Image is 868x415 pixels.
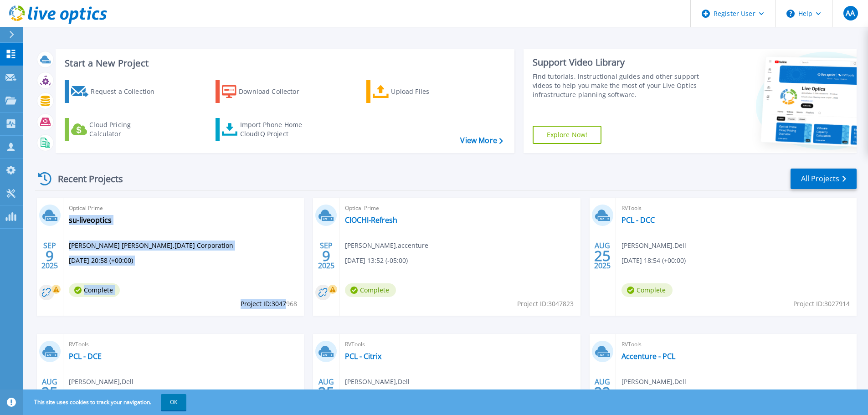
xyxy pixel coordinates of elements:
span: Project ID: 3027914 [793,299,850,309]
div: Import Phone Home CloudIQ Project [240,120,311,138]
span: 25 [318,388,334,396]
span: [DATE] 13:52 (-05:00) [345,256,408,266]
span: RVTools [621,203,851,213]
a: CIOCHI-Refresh [345,215,397,225]
a: Download Collector [216,80,317,103]
span: 22 [594,388,611,396]
span: [DATE] 20:58 (+00:00) [69,256,133,266]
div: Recent Projects [35,168,135,190]
span: Project ID: 3047823 [517,299,574,309]
div: AUG 2025 [594,239,611,272]
div: AUG 2025 [318,375,335,409]
div: Request a Collection [91,82,164,101]
a: View More [460,136,503,145]
span: Complete [345,283,396,297]
a: PCL - DCE [69,352,102,361]
div: Download Collector [239,82,312,101]
span: [PERSON_NAME] , Dell [621,241,686,251]
span: Optical Prime [345,203,575,213]
span: This site uses cookies to track your navigation. [25,394,186,410]
div: AUG 2025 [594,375,611,409]
span: [PERSON_NAME] , Dell [345,377,410,387]
span: AA [846,10,855,17]
span: Complete [621,283,673,297]
div: Cloud Pricing Calculator [89,120,162,138]
a: Request a Collection [65,80,166,103]
span: RVTools [69,339,298,349]
a: PCL - DCC [621,215,655,225]
a: Accenture - PCL [621,352,675,361]
span: RVTools [621,339,851,349]
div: Support Video Library [533,56,703,68]
span: 9 [322,252,330,260]
div: Find tutorials, instructional guides and other support videos to help you make the most of your L... [533,72,703,99]
div: Upload Files [391,82,464,101]
span: Complete [69,283,120,297]
div: SEP 2025 [318,239,335,272]
span: [PERSON_NAME] , Dell [621,377,686,387]
a: Upload Files [366,80,468,103]
span: 25 [41,388,58,396]
span: [PERSON_NAME] , accenture [345,241,428,251]
span: [DATE] 18:54 (+00:00) [621,256,686,266]
a: Explore Now! [533,126,602,144]
span: Optical Prime [69,203,298,213]
div: SEP 2025 [41,239,58,272]
h3: Start a New Project [65,58,503,68]
a: PCL - Citrix [345,352,381,361]
span: Project ID: 3047968 [241,299,297,309]
span: RVTools [345,339,575,349]
button: OK [161,394,186,410]
div: AUG 2025 [41,375,58,409]
span: [PERSON_NAME] [PERSON_NAME] , [DATE] Corporation [69,241,233,251]
span: 25 [594,252,611,260]
a: All Projects [791,169,857,189]
span: [PERSON_NAME] , Dell [69,377,134,387]
a: su-liveoptics [69,215,112,225]
a: Cloud Pricing Calculator [65,118,166,141]
span: 9 [46,252,54,260]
